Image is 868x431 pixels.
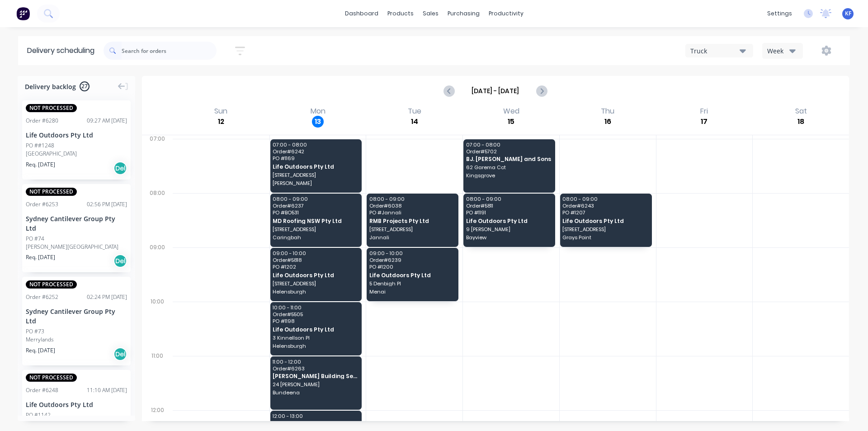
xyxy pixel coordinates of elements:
[273,172,359,178] span: [STREET_ADDRESS]
[466,165,552,170] span: 62 Garema Cct
[26,280,77,289] span: NOT PROCESSED
[273,257,359,263] span: Order # 5818
[466,173,552,178] span: Kingsgrove
[142,296,173,350] div: 10:00
[26,293,58,301] div: Order # 6252
[26,235,44,243] div: PO #74
[273,180,359,186] span: [PERSON_NAME]
[113,161,127,175] div: Del
[273,272,359,278] span: Life Outdoors Pty Ltd
[26,142,54,150] div: PO ##1248
[763,7,797,20] div: settings
[273,343,359,349] span: Helensburgh
[466,149,552,154] span: Order # 5702
[405,107,424,116] div: Tue
[273,156,359,161] span: PO # 1169
[505,116,517,128] div: 15
[26,327,44,336] div: PO #73
[26,253,55,261] span: Req. [DATE]
[562,203,648,208] span: Order # 6243
[273,390,359,395] span: Bundeena
[369,251,455,256] span: 09:00 - 10:00
[26,104,77,112] span: NOT PROCESSED
[142,242,173,296] div: 09:00
[273,264,359,270] span: PO # 1202
[80,81,90,91] span: 27
[26,307,127,326] div: Sydney Cantilever Group Pty Ltd
[466,156,552,162] span: BJ. [PERSON_NAME] and Sons
[212,107,230,116] div: Sun
[369,196,455,202] span: 08:00 - 09:00
[308,107,328,116] div: Mon
[273,366,359,371] span: Order # 6263
[369,272,455,278] span: Life Outdoors Pty Ltd
[113,254,127,268] div: Del
[312,116,324,128] div: 13
[25,82,76,91] span: Delivery backlog
[685,44,753,57] button: Truck
[273,373,359,379] span: [PERSON_NAME] Building Services
[418,7,443,20] div: sales
[87,293,127,301] div: 02:24 PM [DATE]
[122,42,217,60] input: Search for orders
[484,7,528,20] div: productivity
[466,196,552,202] span: 08:00 - 09:00
[466,203,552,208] span: Order # 5811
[466,227,552,232] span: 9 [PERSON_NAME]
[273,327,359,332] span: Life Outdoors Pty Ltd
[500,107,522,116] div: Wed
[26,214,127,233] div: Sydney Cantilever Group Pty Ltd
[698,116,710,128] div: 17
[113,347,127,361] div: Del
[767,46,793,56] div: Week
[273,420,359,426] span: Order # 2155
[273,210,359,215] span: PO # BO531
[26,188,77,196] span: NOT PROCESSED
[18,36,104,65] div: Delivery scheduling
[273,335,359,341] span: 3 Kinnellson Pl
[273,318,359,324] span: PO # 1198
[16,7,30,20] img: Factory
[409,116,420,128] div: 14
[273,149,359,154] span: Order # 6242
[369,218,455,224] span: RMB Projects Pty Ltd
[690,46,740,56] div: Truck
[87,386,127,394] div: 11:10 AM [DATE]
[273,235,359,240] span: Caringbah
[142,133,173,188] div: 07:00
[87,200,127,208] div: 02:56 PM [DATE]
[273,196,359,202] span: 08:00 - 09:00
[562,227,648,232] span: [STREET_ADDRESS]
[26,386,58,394] div: Order # 6248
[762,43,803,59] button: Week
[562,196,648,202] span: 08:00 - 09:00
[369,264,455,270] span: PO # 1200
[142,350,173,405] div: 11:00
[466,218,552,224] span: Life Outdoors Pty Ltd
[26,346,55,355] span: Req. [DATE]
[273,289,359,294] span: Helensburgh
[466,142,552,147] span: 07:00 - 08:00
[369,257,455,263] span: Order # 6239
[26,374,77,382] span: NOT PROCESSED
[369,235,455,240] span: Jannali
[273,305,359,310] span: 10:00 - 11:00
[87,117,127,125] div: 09:27 AM [DATE]
[466,210,552,215] span: PO # 1191
[369,203,455,208] span: Order # 6038
[369,281,455,286] span: 5 Denbigh Pl
[273,203,359,208] span: Order # 6237
[795,116,807,128] div: 18
[26,336,127,344] div: Merrylands
[273,251,359,256] span: 09:00 - 10:00
[273,142,359,147] span: 07:00 - 08:00
[340,7,383,20] a: dashboard
[273,413,359,419] span: 12:00 - 13:00
[369,210,455,215] span: PO # Jannali
[443,7,484,20] div: purchasing
[598,107,617,116] div: Thu
[26,161,55,169] span: Req. [DATE]
[273,164,359,170] span: Life Outdoors Pty Ltd
[369,289,455,294] span: Menai
[26,200,58,208] div: Order # 6253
